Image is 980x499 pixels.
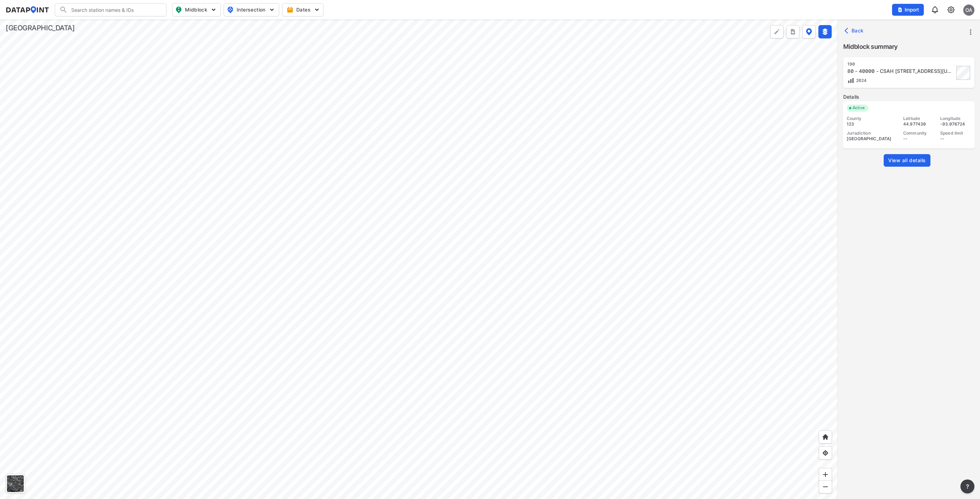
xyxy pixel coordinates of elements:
[210,6,217,13] img: 5YPKRKmlfpI5mqlR8AD95paCi+0kK1fRFDJSaMmawlwaeJcJwk9O2fotCW5ve9gAAAAASUVORK5CYII=
[822,471,829,478] img: ZvzfEJKXnyWIrJytrsY285QMwk63cM6Drc+sIAAAAASUVORK5CYII=
[965,26,977,38] button: more
[175,6,183,14] img: map_pin_mid.602f9df1.svg
[288,6,319,13] span: Dates
[850,105,868,112] span: Active
[819,468,832,481] div: Zoom in
[786,25,800,38] button: more
[847,116,897,121] div: County
[68,4,162,15] input: Search
[843,25,867,36] button: Back
[806,28,812,35] img: data-point-layers.37681fc9.svg
[822,433,829,440] img: +XpAUvaXAN7GudzAAAAAElFTkSuQmCC
[268,6,275,13] img: 5YPKRKmlfpI5mqlR8AD95paCi+0kK1fRFDJSaMmawlwaeJcJwk9O2fotCW5ve9gAAAAASUVORK5CYII=
[847,77,854,84] img: Volume count
[843,93,974,100] label: Details
[847,68,954,75] div: 80 - 40000 - CSAH 31 E Maryland Ave W OF CSAH 58 (EDGERTON ST)
[903,116,934,121] div: Latitude
[287,6,294,13] img: calendar-gold.39a51dde.svg
[843,42,974,52] label: Midblock summary
[6,474,25,493] div: Toggle basemap
[892,6,927,13] a: Import
[847,61,954,67] div: 190
[226,6,235,14] img: map_pin_int.54838e6b.svg
[896,6,920,13] span: Import
[897,7,903,13] img: file_add.62c1e8a2.svg
[6,6,49,13] img: dataPointLogo.9353c09d.svg
[847,130,897,136] div: Jurisdiction
[940,116,971,121] div: Longitude
[227,6,275,14] span: Intersection
[789,28,796,35] img: xqJnZQTG2JQi0x5lvmkeSNbbgIiQD62bqHG8IfrOzanD0FsRdYrij6fAAAAAElFTkSuQmCC
[940,136,971,142] div: --
[819,430,832,444] div: Home
[965,482,970,491] span: ?
[819,480,832,493] div: Zoom out
[846,27,864,34] span: Back
[6,23,75,33] div: [GEOGRAPHIC_DATA]
[282,3,324,16] button: Dates
[903,136,934,142] div: --
[224,3,279,16] button: Intersection
[818,25,832,38] button: External layers
[892,4,924,16] button: Import
[960,479,974,493] button: more
[847,121,897,127] div: 123
[888,157,926,164] span: View all details
[947,6,955,14] img: cids17cp3yIFEOpj3V8A9qJSH103uA521RftCD4eeui4ksIb+krbm5XvIjxD52OS6NWLn9gAAAAAElFTkSuQmCC
[963,5,974,16] div: OA
[903,130,934,136] div: Community
[313,6,320,13] img: 5YPKRKmlfpI5mqlR8AD95paCi+0kK1fRFDJSaMmawlwaeJcJwk9O2fotCW5ve9gAAAAASUVORK5CYII=
[931,6,939,14] img: 8A77J+mXikMhHQAAAAASUVORK5CYII=
[770,25,784,38] div: Polygon tool
[940,130,971,136] div: Speed limit
[773,28,780,35] img: +Dz8AAAAASUVORK5CYII=
[172,3,221,16] button: Midblock
[822,449,829,456] img: zeq5HYn9AnE9l6UmnFLPAAAAAElFTkSuQmCC
[854,78,867,83] span: 2024
[940,121,971,127] div: -93.076724
[819,446,832,460] div: View my location
[175,6,216,14] span: Midblock
[822,28,829,35] img: layers-active.d9e7dc51.svg
[847,136,897,142] div: [GEOGRAPHIC_DATA]
[802,25,816,38] button: DataPoint layers
[822,483,829,490] img: MAAAAAElFTkSuQmCC
[903,121,934,127] div: 44.977430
